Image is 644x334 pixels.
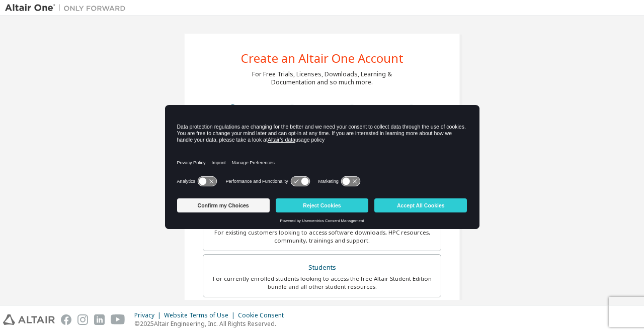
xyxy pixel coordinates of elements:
div: For Free Trials, Licenses, Downloads, Learning & Documentation and so much more. [252,70,392,86]
img: linkedin.svg [94,314,105,325]
div: Cookie Consent [238,311,290,319]
div: Create an Altair One Account [241,52,404,64]
img: Altair One [5,3,131,13]
img: instagram.svg [77,314,88,325]
img: facebook.svg [61,314,71,325]
div: Students [209,261,435,275]
img: altair_logo.svg [3,314,55,325]
div: Website Terms of Use [164,311,238,319]
p: © 2025 Altair Engineering, Inc. All Rights Reserved. [134,319,290,328]
div: For currently enrolled students looking to access the free Altair Student Edition bundle and all ... [209,275,435,291]
div: For existing customers looking to access software downloads, HPC resources, community, trainings ... [209,229,435,245]
img: youtube.svg [111,314,125,325]
div: Privacy [134,311,164,319]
